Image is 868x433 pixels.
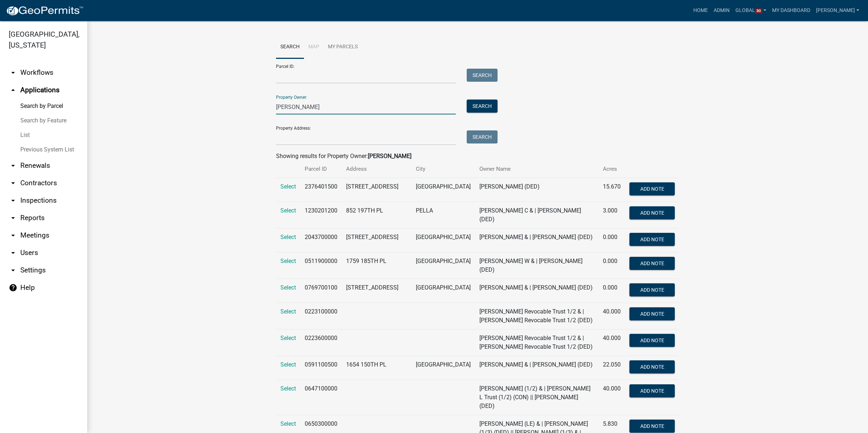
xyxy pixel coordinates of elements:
i: arrow_drop_down [9,248,17,257]
strong: [PERSON_NAME] [368,153,411,159]
a: Select [280,258,296,264]
td: [GEOGRAPHIC_DATA] [411,178,475,202]
td: [PERSON_NAME] W & | [PERSON_NAME] (DED) [475,252,599,279]
span: Add Note [640,364,664,370]
i: arrow_drop_down [9,68,17,77]
td: 0223600000 [300,329,342,356]
button: Search [467,69,498,82]
td: 0647100000 [300,380,342,415]
td: [GEOGRAPHIC_DATA] [411,252,475,279]
td: [PERSON_NAME] & | [PERSON_NAME] (DED) [475,279,599,303]
span: Add Note [640,337,664,343]
td: [PERSON_NAME] C & | [PERSON_NAME] (DED) [475,202,599,228]
td: 40.000 [599,380,625,415]
button: Add Note [629,360,675,373]
button: Add Note [629,182,675,195]
td: [PERSON_NAME] Revocable Trust 1/2 & | [PERSON_NAME] Revocable Trust 1/2 (DED) [475,329,599,356]
a: Select [280,234,296,240]
a: Select [280,308,296,315]
th: City [411,161,475,178]
td: [PERSON_NAME] Revocable Trust 1/2 & | [PERSON_NAME] Revocable Trust 1/2 (DED) [475,303,599,329]
td: 852 197TH PL [342,202,411,228]
button: Add Note [629,233,675,246]
i: arrow_drop_down [9,196,17,205]
td: 40.000 [599,329,625,356]
td: [GEOGRAPHIC_DATA] [411,228,475,252]
td: 0769700100 [300,279,342,303]
span: Add Note [640,423,664,429]
a: My Parcels [324,36,362,59]
td: PELLA [411,202,475,228]
th: Owner Name [475,161,599,178]
a: Admin [711,4,733,17]
td: 1654 150TH PL [342,356,411,380]
th: Acres [599,161,625,178]
td: [GEOGRAPHIC_DATA] [411,356,475,380]
td: [PERSON_NAME] (1/2) & | [PERSON_NAME] L Trust (1/2) (CON) || [PERSON_NAME] (DED) [475,380,599,415]
span: 30 [755,8,762,14]
i: arrow_drop_down [9,179,17,187]
i: arrow_drop_down [9,214,17,222]
td: [PERSON_NAME] (DED) [475,178,599,202]
td: 0591100500 [300,356,342,380]
td: 22.050 [599,356,625,380]
button: Add Note [629,420,675,433]
span: Add Note [640,260,664,266]
td: [STREET_ADDRESS] [342,228,411,252]
button: Add Note [629,283,675,296]
i: arrow_drop_down [9,266,17,275]
th: Address [342,161,411,178]
td: [STREET_ADDRESS] [342,178,411,202]
a: Select [280,335,296,341]
i: arrow_drop_up [9,86,17,94]
span: Add Note [640,236,664,242]
td: 1759 185TH PL [342,252,411,279]
td: 3.000 [599,202,625,228]
span: Add Note [640,287,664,293]
i: arrow_drop_down [9,231,17,240]
button: Add Note [629,206,675,219]
td: 15.670 [599,178,625,202]
td: [PERSON_NAME] & | [PERSON_NAME] (DED) [475,356,599,380]
td: 40.000 [599,303,625,329]
button: Search [467,100,498,113]
td: [GEOGRAPHIC_DATA] [411,279,475,303]
a: Global30 [733,4,770,17]
span: Add Note [640,311,664,317]
button: Add Note [629,384,675,397]
button: Add Note [629,307,675,320]
a: Select [280,207,296,214]
a: My Dashboard [769,4,813,17]
button: Add Note [629,334,675,347]
a: Home [690,4,711,17]
td: [STREET_ADDRESS] [342,279,411,303]
td: 2376401500 [300,178,342,202]
td: 0.000 [599,228,625,252]
td: 2043700000 [300,228,342,252]
td: 0511900000 [300,252,342,279]
td: 1230201200 [300,202,342,228]
td: [PERSON_NAME] & | [PERSON_NAME] (DED) [475,228,599,252]
span: Add Note [640,186,664,192]
div: Showing results for Property Owner: [276,152,679,161]
span: Add Note [640,388,664,394]
a: Select [280,361,296,368]
i: arrow_drop_down [9,161,17,170]
span: Add Note [640,210,664,216]
a: Select [280,385,296,392]
td: 0223100000 [300,303,342,329]
a: Select [280,183,296,190]
a: [PERSON_NAME] [813,4,862,17]
button: Add Note [629,257,675,270]
td: 0.000 [599,279,625,303]
a: Select [280,284,296,291]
